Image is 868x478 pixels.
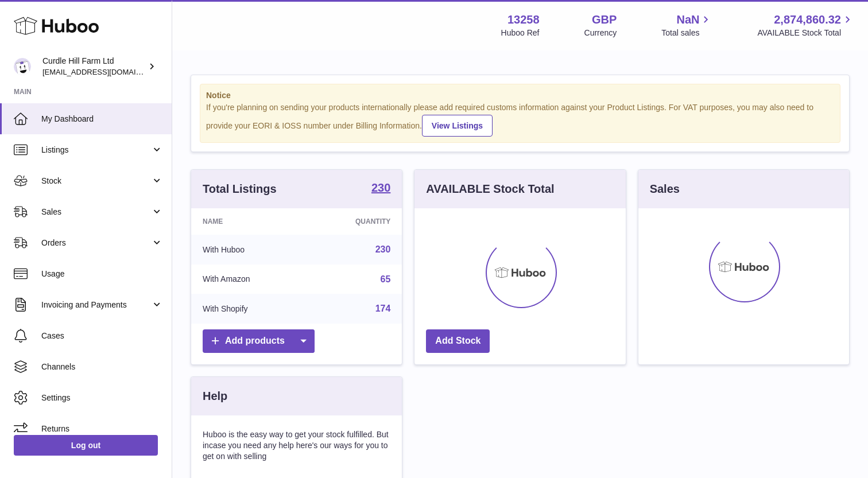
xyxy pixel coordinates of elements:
a: 65 [381,274,391,284]
a: 2,874,860.32 AVAILABLE Stock Total [757,12,854,38]
a: 230 [371,182,390,196]
h3: AVAILABLE Stock Total [426,181,554,197]
span: AVAILABLE Stock Total [757,28,854,38]
h3: Total Listings [203,181,277,197]
div: Huboo Ref [501,28,540,38]
a: View Listings [422,115,493,137]
th: Quantity [307,208,402,235]
strong: 13258 [507,12,540,28]
div: Curdle Hill Farm Ltd [42,56,146,77]
strong: GBP [592,12,617,28]
img: will@diddlysquatfarmshop.com [14,58,31,75]
span: Stock [41,176,151,186]
td: With Huboo [191,235,307,265]
a: NaN Total sales [661,12,712,38]
a: Add products [203,329,315,353]
div: Currency [584,28,617,38]
span: Usage [41,269,163,279]
span: 2,874,860.32 [774,12,841,28]
h3: Help [203,388,227,404]
span: Channels [41,362,163,372]
span: Returns [41,423,163,434]
p: Huboo is the easy way to get your stock fulfilled. But incase you need any help here's our ways f... [203,429,390,462]
a: Add Stock [426,329,490,353]
a: 174 [375,304,391,313]
span: Cases [41,331,163,341]
td: With Amazon [191,265,307,294]
span: Settings [41,392,163,403]
th: Name [191,208,307,235]
span: Orders [41,238,151,248]
span: Invoicing and Payments [41,300,151,310]
span: NaN [676,12,699,28]
h3: Sales [650,181,680,197]
span: My Dashboard [41,114,163,125]
a: Log out [14,435,158,456]
a: 230 [375,244,391,254]
span: Total sales [661,28,712,38]
span: [EMAIL_ADDRESS][DOMAIN_NAME] [42,67,169,76]
span: Sales [41,207,151,217]
span: Listings [41,145,151,156]
div: If you're planning on sending your products internationally please add required customs informati... [206,102,834,137]
td: With Shopify [191,294,307,324]
strong: Notice [206,90,834,101]
strong: 230 [371,182,390,193]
